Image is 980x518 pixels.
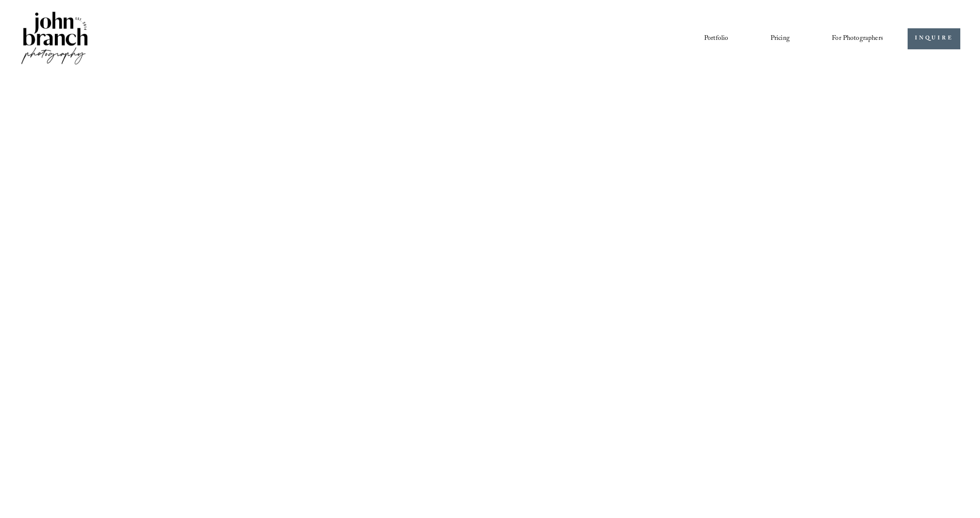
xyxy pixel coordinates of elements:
[908,28,960,49] a: INQUIRE
[704,31,728,46] a: Portfolio
[832,32,883,45] span: For Photographers
[771,31,790,46] a: Pricing
[20,10,89,68] img: John Branch IV Photography
[832,31,883,46] a: folder dropdown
